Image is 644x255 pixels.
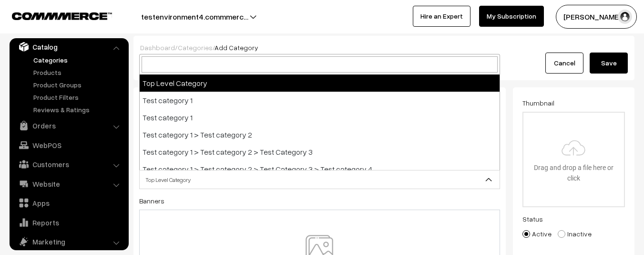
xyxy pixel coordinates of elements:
[522,98,554,108] label: Thumbnail
[12,194,125,212] a: Apps
[12,117,125,134] a: Orders
[108,5,282,29] button: testenvironment4.commmerc…
[556,5,637,29] button: [PERSON_NAME]
[178,43,213,52] a: Categories
[31,67,125,77] a: Products
[31,92,125,102] a: Product Filters
[140,42,628,53] div: / /
[545,53,583,74] a: Cancel
[140,143,500,160] li: Test category 1 > Test category 2 > Test Category 3
[12,10,95,21] a: COMMMERCE
[140,126,500,143] li: Test category 1 > Test category 2
[12,233,125,250] a: Marketing
[140,109,500,126] li: Test category 1
[12,175,125,192] a: Website
[139,170,500,189] span: Top Level Category
[479,6,544,27] a: My Subscription
[413,6,470,27] a: Hire an Expert
[215,43,258,52] span: Add Category
[12,156,125,173] a: Customers
[12,214,125,231] a: Reports
[12,137,125,154] a: WebPOS
[31,105,125,115] a: Reviews & Ratings
[558,229,592,239] label: Inactive
[31,55,125,65] a: Categories
[12,12,112,20] img: COMMMERCE
[140,92,500,109] li: Test category 1
[140,160,500,178] li: Test category 1 > Test category 2 > Test Category 3 > Test category 4
[140,43,175,52] a: Dashboard
[522,229,552,239] label: Active
[140,74,500,92] li: Top Level Category
[590,53,628,74] button: Save
[140,171,500,188] span: Top Level Category
[12,38,125,55] a: Catalog
[139,196,164,206] label: Banners
[522,214,543,224] label: Status
[618,10,632,24] img: user
[31,80,125,90] a: Product Groups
